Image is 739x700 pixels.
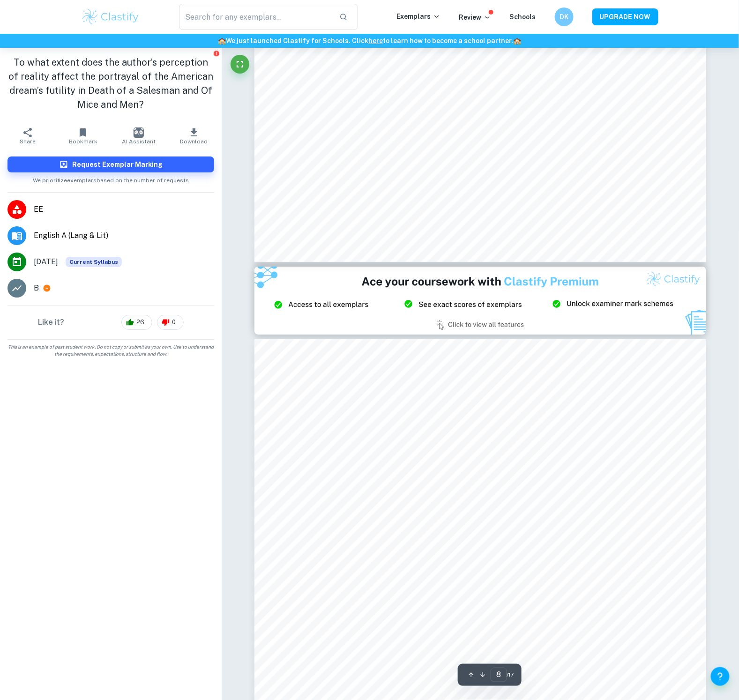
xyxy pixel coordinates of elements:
div: 0 [157,315,184,330]
span: 🏫 [218,37,226,45]
span: We prioritize exemplars based on the number of requests [33,172,189,185]
a: here [368,37,383,45]
span: Download [180,138,208,145]
button: AI Assistant [111,123,166,149]
a: Schools [510,13,536,21]
span: English A (Lang & Lit) [34,230,214,241]
h6: Request Exemplar Marking [72,159,163,170]
div: 26 [121,315,152,330]
button: DK [555,7,574,26]
img: Clastify logo [81,7,141,26]
span: Share [20,138,36,145]
span: 0 [167,318,181,327]
span: 🏫 [513,37,521,45]
p: B [34,283,39,294]
button: UPGRADE NOW [592,8,658,25]
button: Fullscreen [231,55,249,74]
img: Ad [254,267,707,335]
h6: DK [559,12,569,22]
span: / 17 [507,671,514,679]
p: Review [459,12,491,22]
button: Bookmark [55,123,111,149]
button: Request Exemplar Marking [7,156,214,172]
div: This exemplar is based on the current syllabus. Feel free to refer to it for inspiration/ideas wh... [66,257,122,267]
span: 26 [131,318,149,327]
h1: To what extent does the author’s perception of reality affect the portrayal of the American dream... [7,55,214,112]
span: AI Assistant [122,138,156,145]
h6: We just launched Clastify for Schools. Click to learn how to become a school partner. [2,36,737,46]
span: This is an example of past student work. Do not copy or submit as your own. Use to understand the... [4,343,218,357]
h6: Like it? [38,317,64,328]
span: Bookmark [69,138,97,145]
span: [DATE] [34,256,58,268]
span: Current Syllabus [66,257,122,267]
span: EE [34,204,214,215]
input: Search for any exemplars... [179,4,332,30]
p: Exemplars [397,11,440,22]
button: Report issue [213,50,220,57]
button: Download [166,123,222,149]
button: Help and Feedback [711,667,730,686]
img: AI Assistant [134,127,144,138]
